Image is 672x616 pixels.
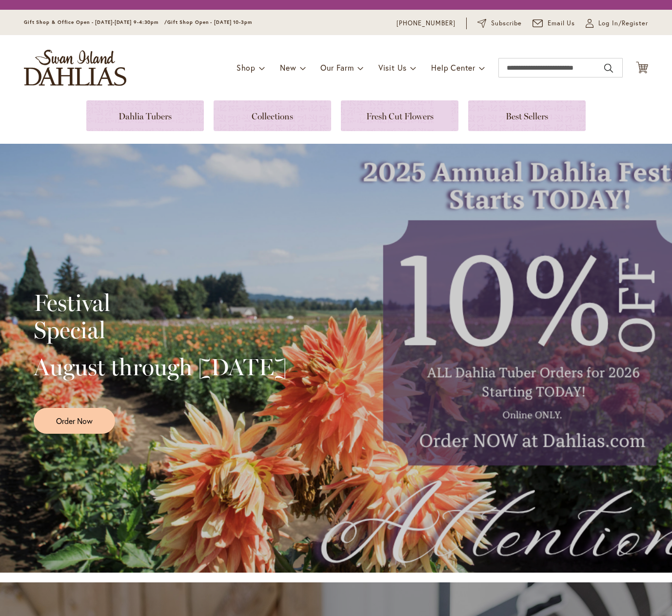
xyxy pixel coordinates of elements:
span: Gift Shop Open - [DATE] 10-3pm [167,19,252,25]
span: New [280,62,296,73]
span: Log In/Register [598,19,648,28]
a: Log In/Register [586,19,648,28]
a: Subscribe [477,19,522,28]
span: Visit Us [378,62,407,73]
span: Email Us [548,19,575,28]
span: Shop [237,62,256,73]
span: Gift Shop & Office Open - [DATE]-[DATE] 9-4:30pm / [24,19,167,25]
span: Help Center [431,62,475,73]
span: Our Farm [320,62,354,73]
span: Subscribe [491,19,522,28]
a: store logo [24,50,126,86]
a: [PHONE_NUMBER] [396,19,455,28]
a: Order Now [34,408,115,434]
h2: Festival Special [34,289,287,344]
h2: August through [DATE] [34,353,287,381]
button: Search [604,60,613,76]
a: Email Us [533,19,575,28]
span: Order Now [56,415,93,426]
